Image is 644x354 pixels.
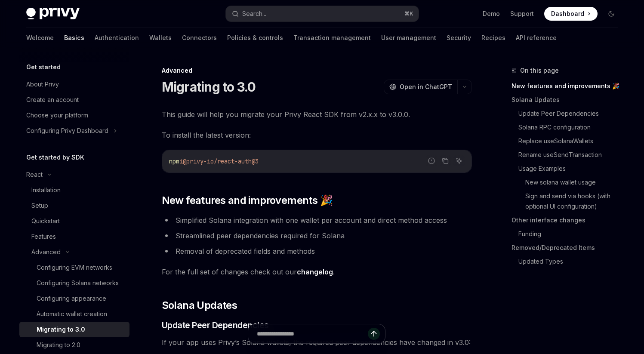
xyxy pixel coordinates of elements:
[516,28,557,48] a: API reference
[26,110,88,120] div: Choose your platform
[518,162,625,175] a: Usage Examples
[512,241,625,255] a: Removed/Deprecated Items
[518,134,625,148] a: Replace useSolanaWallets
[525,189,625,213] a: Sign and send via hooks (with optional UI configuration)
[512,93,625,107] a: Solana Updates
[242,9,266,19] div: Search...
[518,227,625,241] a: Funding
[26,126,108,136] div: Configuring Privy Dashboard
[179,157,183,165] span: i
[95,28,139,48] a: Authentication
[182,28,217,48] a: Connectors
[26,169,43,180] div: React
[400,83,452,91] span: Open in ChatGPT
[162,319,269,331] span: Update Peer Dependencies
[512,213,625,227] a: Other interface changes
[368,328,380,340] button: Send message
[31,216,60,226] div: Quickstart
[19,77,129,92] a: About Privy
[26,152,84,163] h5: Get started by SDK
[404,10,413,17] span: ⌘ K
[518,107,625,120] a: Update Peer Dependencies
[31,231,56,242] div: Features
[19,337,129,353] a: Migrating to 2.0
[64,28,84,48] a: Basics
[518,120,625,134] a: Solana RPC configuration
[544,7,598,21] a: Dashboard
[19,260,129,275] a: Configuring EVM networks
[37,324,85,335] div: Migrating to 3.0
[37,293,106,304] div: Configuring appearance
[483,9,500,18] a: Demo
[481,28,505,48] a: Recipes
[226,6,419,22] button: Search...⌘K
[447,28,471,48] a: Security
[19,229,129,244] a: Features
[26,62,61,72] h5: Get started
[518,148,625,162] a: Rename useSendTransaction
[297,268,333,277] a: changelog
[227,28,283,48] a: Policies & controls
[551,9,584,18] span: Dashboard
[31,200,48,211] div: Setup
[162,79,256,95] h1: Migrating to 3.0
[381,28,436,48] a: User management
[149,28,172,48] a: Wallets
[26,95,79,105] div: Create an account
[37,340,80,350] div: Migrating to 2.0
[19,213,129,229] a: Quickstart
[604,7,618,21] button: Toggle dark mode
[426,155,437,166] button: Report incorrect code
[19,92,129,108] a: Create an account
[169,157,179,165] span: npm
[162,129,472,141] span: To install the latest version:
[162,66,472,75] div: Advanced
[19,198,129,213] a: Setup
[512,79,625,93] a: New features and improvements 🎉
[384,80,457,94] button: Open in ChatGPT
[183,157,259,165] span: @privy-io/react-auth@3
[518,255,625,268] a: Updated Types
[19,108,129,123] a: Choose your platform
[26,8,80,20] img: dark logo
[26,28,54,48] a: Welcome
[162,245,472,257] li: Removal of deprecated fields and methods
[19,322,129,337] a: Migrating to 3.0
[510,9,534,18] a: Support
[37,278,119,288] div: Configuring Solana networks
[19,275,129,291] a: Configuring Solana networks
[525,175,625,189] a: New solana wallet usage
[162,266,472,278] span: For the full set of changes check out our .
[162,108,472,120] span: This guide will help you migrate your Privy React SDK from v2.x.x to v3.0.0.
[440,155,451,166] button: Copy the contents from the code block
[26,79,59,89] div: About Privy
[19,291,129,306] a: Configuring appearance
[162,299,237,312] span: Solana Updates
[37,309,107,319] div: Automatic wallet creation
[37,262,112,273] div: Configuring EVM networks
[453,155,465,166] button: Ask AI
[19,182,129,198] a: Installation
[162,230,472,242] li: Streamlined peer dependencies required for Solana
[162,214,472,226] li: Simplified Solana integration with one wallet per account and direct method access
[31,185,61,195] div: Installation
[293,28,371,48] a: Transaction management
[520,65,559,76] span: On this page
[31,247,61,257] div: Advanced
[19,306,129,322] a: Automatic wallet creation
[162,194,333,207] span: New features and improvements 🎉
